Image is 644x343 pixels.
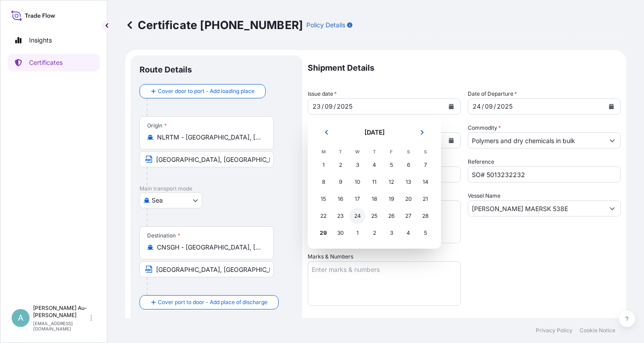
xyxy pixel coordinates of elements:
[342,128,407,137] h2: [DATE]
[417,191,433,207] div: Sunday, 21 September 2025
[349,225,365,241] div: Wednesday, 1 October 2025
[400,157,416,173] div: Saturday, 6 September 2025
[366,147,383,157] th: T
[317,125,336,140] button: Previous
[315,174,331,190] div: Monday, 8 September 2025
[306,21,345,30] p: Policy Details
[349,191,365,207] div: Wednesday, 17 September 2025
[366,157,382,173] div: Thursday, 4 September 2025
[366,208,382,224] div: Thursday, 25 September 2025
[366,225,382,241] div: Thursday, 2 October 2025
[315,225,331,241] div: Today, Monday, 29 September 2025
[412,125,432,140] button: Next
[417,208,433,224] div: Sunday, 28 September 2025
[125,18,303,32] p: Certificate [PHONE_NUMBER]
[417,174,433,190] div: Sunday, 14 September 2025
[315,125,434,241] div: September 2025
[332,191,348,207] div: Tuesday, 16 September 2025
[315,208,331,224] div: Monday, 22 September 2025
[383,191,399,207] div: Friday, 19 September 2025
[349,208,365,224] div: Wednesday, 24 September 2025
[349,147,366,157] th: W
[400,208,416,224] div: Saturday, 27 September 2025
[332,157,348,173] div: Tuesday, 2 September 2025
[315,147,332,157] th: M
[332,225,348,241] div: Tuesday, 30 September 2025
[349,174,365,190] div: Wednesday, 10 September 2025
[383,157,399,173] div: Friday, 5 September 2025
[383,174,399,190] div: Friday, 12 September 2025
[417,147,434,157] th: S
[315,191,331,207] div: Monday, 15 September 2025
[332,208,348,224] div: Tuesday, 23 September 2025 selected
[315,147,434,241] table: September 2025
[315,157,331,173] div: Monday, 1 September 2025
[383,225,399,241] div: Friday, 3 October 2025
[400,147,417,157] th: S
[332,147,349,157] th: T
[308,118,441,249] section: Calendar
[383,208,399,224] div: Friday, 26 September 2025
[383,147,400,157] th: F
[400,225,416,241] div: Saturday, 4 October 2025
[366,191,382,207] div: Thursday, 18 September 2025
[366,174,382,190] div: Thursday, 11 September 2025
[400,191,416,207] div: Saturday, 20 September 2025
[332,174,348,190] div: Tuesday, 9 September 2025
[349,157,365,173] div: Wednesday, 3 September 2025
[400,174,416,190] div: Saturday, 13 September 2025
[417,157,433,173] div: Sunday, 7 September 2025
[417,225,433,241] div: Sunday, 5 October 2025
